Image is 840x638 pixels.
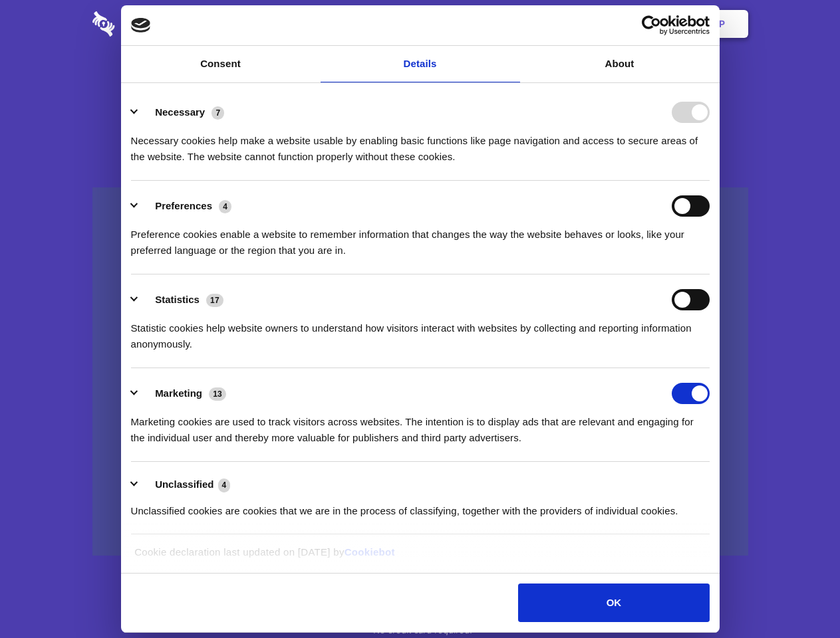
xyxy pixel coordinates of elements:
button: Necessary (7) [131,102,233,123]
a: Login [603,3,661,45]
img: logo [131,18,151,33]
span: 17 [206,294,223,307]
span: 4 [219,200,231,213]
a: Contact [539,3,601,45]
h4: Auto-redaction of sensitive data, encrypted data sharing and self-destructing private chats. Shar... [92,121,748,165]
label: Necessary [155,106,205,118]
button: Marketing (13) [131,383,235,404]
a: Wistia video thumbnail [92,187,748,556]
div: Statistic cookies help website owners to understand how visitors interact with websites by collec... [131,310,710,352]
span: 7 [211,106,224,120]
iframe: Drift Widget Chat Controller [773,572,824,622]
button: Unclassified (4) [131,477,239,493]
a: Consent [121,46,321,82]
label: Marketing [155,387,202,399]
button: Statistics (17) [131,289,232,310]
span: 4 [218,478,231,492]
h1: Eliminate Slack Data Loss. [92,60,748,108]
div: Unclassified cookies are cookies that we are in the process of classifying, together with the pro... [131,493,710,519]
div: Cookie declaration last updated on [DATE] by [124,544,716,570]
button: Preferences (4) [131,195,240,217]
img: logo-wordmark-white-trans-d4663122ce5f474addd5e946df7df03e33cb6a1c49d2221995e7729f52c070b2.svg [92,11,206,37]
a: Cookiebot [345,546,395,558]
a: Usercentrics Cookiebot - opens in a new window [593,15,710,35]
label: Preferences [155,200,212,211]
button: OK [518,584,709,622]
div: Necessary cookies help make a website usable by enabling basic functions like page navigation and... [131,123,710,165]
label: Statistics [155,294,200,305]
span: 13 [209,387,226,401]
a: Details [321,46,520,82]
div: Marketing cookies are used to track visitors across websites. The intention is to display ads tha... [131,404,710,446]
a: About [520,46,720,82]
div: Preference cookies enable a website to remember information that changes the way the website beha... [131,217,710,259]
a: Pricing [390,3,448,45]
